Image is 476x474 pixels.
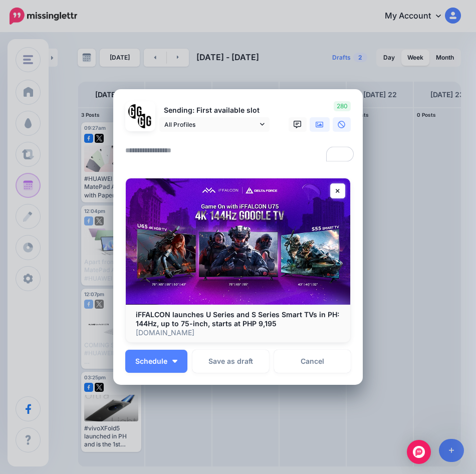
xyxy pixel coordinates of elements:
a: Cancel [274,350,351,373]
p: Sending: First available slot [159,105,270,116]
img: JT5sWCfR-79925.png [138,114,152,128]
span: 280 [334,101,351,111]
textarea: To enrich screen reader interactions, please activate Accessibility in Grammarly extension settings [125,144,356,164]
a: All Profiles [159,117,270,132]
img: arrow-down-white.png [172,360,177,363]
span: Schedule [135,358,167,365]
p: [DOMAIN_NAME] [136,328,340,337]
b: iFFALCON launches U Series and S Series Smart TVs in PH: 144Hz, up to 75-inch, starts at PHP 9,195 [136,310,339,328]
span: All Profiles [164,119,258,130]
img: 353459792_649996473822713_4483302954317148903_n-bsa138318.png [128,104,143,119]
div: Open Intercom Messenger [407,440,431,464]
img: iFFALCON launches U Series and S Series Smart TVs in PH: 144Hz, up to 75-inch, starts at PHP 9,195 [126,178,350,305]
button: Schedule [125,350,187,373]
button: Save as draft [192,350,269,373]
